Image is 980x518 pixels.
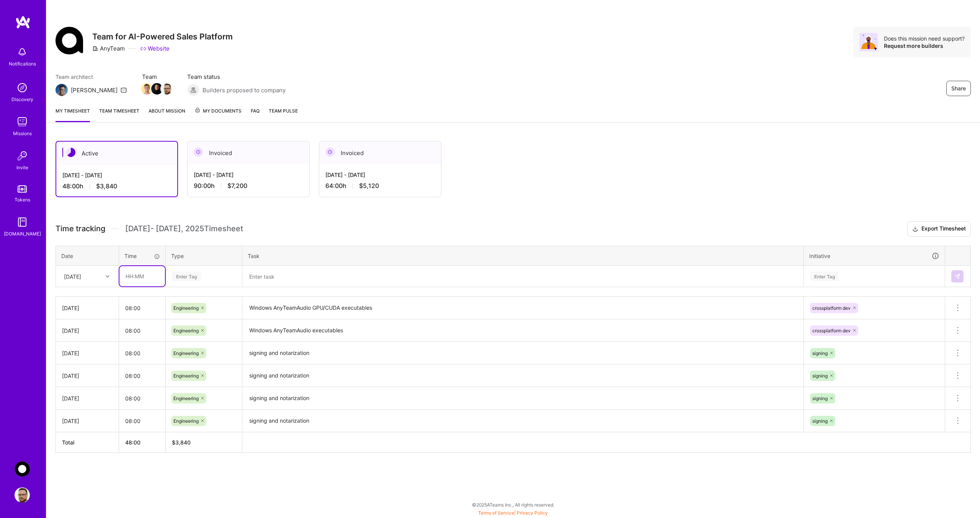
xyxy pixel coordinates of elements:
a: Team Member Avatar [142,82,152,95]
div: [PERSON_NAME] [71,86,118,94]
button: Share [946,81,971,96]
img: Team Member Avatar [151,83,163,95]
img: Invoiced [325,147,335,157]
div: [DATE] [62,304,113,312]
a: Team Member Avatar [152,82,162,95]
img: Avatar [859,33,878,51]
a: User Avatar [13,487,32,503]
input: HH:MM [119,320,165,341]
div: [DATE] [62,417,113,425]
div: Enter Tag [810,270,839,282]
div: [DATE] - [DATE] [62,171,171,179]
input: HH:MM [119,343,165,363]
div: 64:00 h [325,182,435,190]
input: HH:MM [119,388,165,409]
img: Team Member Avatar [161,83,173,95]
th: 48:00 [119,432,166,453]
button: Export Timesheet [907,221,971,237]
div: Invoiced [319,141,441,165]
div: [DATE] - [DATE] [194,171,303,179]
img: Submit [954,273,960,279]
div: Notifications [9,60,36,68]
i: icon Mail [121,87,127,93]
a: My Documents [194,107,242,122]
span: $5,120 [359,182,379,190]
span: Share [951,85,966,92]
img: Company Logo [56,27,83,54]
h3: Team for AI-Powered Sales Platform [92,32,233,41]
div: Tokens [15,196,30,204]
div: AnyTeam [92,44,125,52]
img: Builders proposed to company [187,84,199,96]
a: Terms of Service [478,510,514,516]
div: © 2025 ATeams Inc., All rights reserved. [46,495,980,514]
span: Engineering [173,395,199,401]
i: icon Download [912,225,918,233]
img: Invoiced [194,147,203,157]
th: Type [166,246,242,266]
a: Privacy Policy [517,510,548,516]
img: discovery [15,80,30,95]
span: $3,840 [96,182,117,190]
a: Team Member Avatar [162,82,172,95]
span: signing [812,350,828,356]
span: Time tracking [56,224,105,234]
span: signing [812,395,828,401]
div: 90:00 h [194,182,303,190]
img: tokens [18,185,27,193]
textarea: Windows AnyTeamAudio executables [243,320,803,341]
a: Website [140,44,170,52]
div: [DATE] - [DATE] [325,171,435,179]
span: Engineering [173,350,199,356]
img: Team Architect [56,84,68,96]
img: Team Member Avatar [141,83,153,95]
span: Engineering [173,305,199,311]
img: Invite [15,148,30,163]
div: [DATE] [62,394,113,402]
div: [DATE] [64,272,81,280]
div: Initiative [809,252,939,260]
div: Active [56,142,177,165]
textarea: signing and notarization [243,388,803,409]
div: [DOMAIN_NAME] [4,230,41,238]
div: 48:00 h [62,182,171,190]
i: icon Chevron [106,275,109,278]
img: AnyTeam: Team for AI-Powered Sales Platform [15,461,30,477]
textarea: signing and notarization [243,343,803,364]
div: Does this mission need support? [884,35,965,42]
span: Builders proposed to company [203,86,286,94]
div: Invite [16,163,28,172]
div: [DATE] [62,327,113,335]
textarea: signing and notarization [243,410,803,431]
span: Engineering [173,328,199,333]
span: crossplatform dev [812,328,851,333]
a: FAQ [251,107,260,122]
span: Team architect [56,73,127,81]
div: Invoiced [188,141,309,165]
img: guide book [15,214,30,230]
span: $ 3,840 [172,439,191,446]
div: Missions [13,129,32,137]
span: [DATE] - [DATE] , 2025 Timesheet [125,224,243,234]
a: Team Pulse [269,107,298,122]
a: AnyTeam: Team for AI-Powered Sales Platform [13,461,32,477]
img: bell [15,44,30,60]
span: Team Pulse [269,108,298,114]
span: Engineering [173,373,199,379]
img: Active [66,148,75,157]
span: | [478,510,548,516]
textarea: Windows AnyTeamAudio GPU/CUDA executables [243,297,803,319]
a: My timesheet [56,107,90,122]
input: HH:MM [119,366,165,386]
th: Date [56,246,119,266]
div: Request more builders [884,42,965,49]
span: Team [142,73,172,81]
th: Total [56,432,119,453]
span: signing [812,373,828,379]
div: Enter Tag [172,270,201,282]
div: Discovery [11,95,33,103]
input: HH:MM [119,298,165,318]
i: icon CompanyGray [92,46,98,52]
span: Engineering [173,418,199,424]
textarea: signing and notarization [243,365,803,386]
